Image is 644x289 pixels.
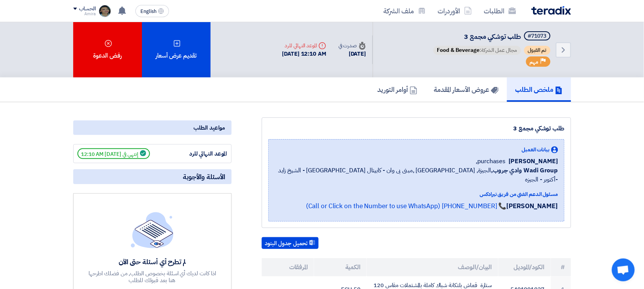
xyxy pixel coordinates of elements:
span: English [140,9,156,14]
div: رفض الدعوة [73,22,142,77]
th: الكمية [314,258,367,276]
th: البيان/الوصف [367,258,498,276]
div: تقديم عرض أسعار [142,22,211,77]
span: طلب توشكي مجمع 3 [464,31,521,42]
div: مسئول الدعم الفني من فريق تيرادكس [275,190,558,198]
div: الموعد النهائي للرد [282,42,327,50]
span: Food & Beverage [437,46,480,54]
span: بيانات العميل [522,146,550,154]
span: الأسئلة والأجوبة [183,172,225,181]
h5: أوامر التوريد [378,85,417,94]
div: الموعد النهائي للرد [170,149,227,158]
span: تم القبول [524,46,551,55]
a: عروض الأسعار المقدمة [426,77,507,102]
a: أوامر التوريد [369,77,426,102]
a: Open chat [612,258,635,281]
span: الجيزة, [GEOGRAPHIC_DATA] ,مبنى بى وان - كابيتال [GEOGRAPHIC_DATA] - الشيخ زايد -أكتوبر - الجيزه [275,166,558,184]
div: لم تطرح أي أسئلة حتى الآن [87,257,217,266]
div: #71073 [528,34,547,39]
a: 📞 [PHONE_NUMBER] (Call or Click on the Number to use WhatsApp) [306,201,507,211]
h5: ملخص الطلب [515,85,563,94]
h5: طلب توشكي مجمع 3 [432,31,552,42]
strong: [PERSON_NAME] [507,201,558,211]
div: مواعيد الطلب [73,120,232,135]
span: إنتهي في [DATE] 12:10 AM [77,148,150,159]
b: Wadi Group وادي جروب, [491,166,558,175]
a: ملف الشركة [378,2,432,20]
img: Teradix logo [531,6,571,15]
div: اذا كانت لديك أي اسئلة بخصوص الطلب, من فضلك اطرحها هنا بعد قبولك للطلب [87,270,217,284]
h5: عروض الأسعار المقدمة [434,85,499,94]
img: empty_state_list.svg [131,212,174,248]
div: Amira [73,12,96,16]
th: المرفقات [262,258,314,276]
div: طلب توشكي مجمع 3 [268,124,565,133]
th: # [551,258,571,276]
img: baffeccee_1696439281445.jpg [99,5,111,17]
a: ملخص الطلب [507,77,571,102]
span: purchases, [476,157,506,166]
span: مهم [530,58,539,66]
th: الكود/الموديل [498,258,551,276]
div: [DATE] [338,50,366,58]
div: [DATE] 12:10 AM [282,50,327,58]
button: English [135,5,169,17]
button: تحميل جدول البنود [262,237,319,249]
div: صدرت في [338,42,366,50]
span: مجال عمل الشركة: [433,46,521,55]
a: الطلبات [478,2,522,20]
a: الأوردرات [432,2,478,20]
div: الحساب [79,6,96,12]
span: [PERSON_NAME] [509,157,558,166]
